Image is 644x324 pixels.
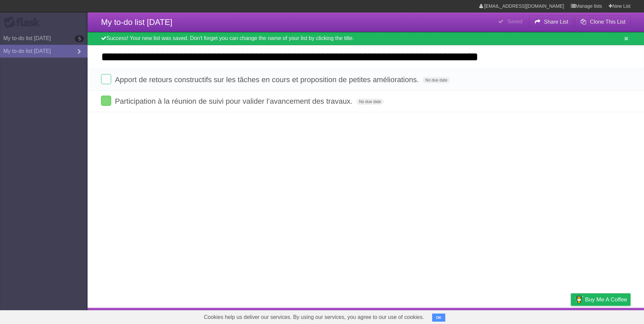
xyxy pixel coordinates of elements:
a: Suggest a feature [588,310,631,322]
label: Done [101,96,111,106]
div: Success! Your new list was saved. Don't forget you can change the name of your list by clicking t... [88,32,644,45]
button: Share List [529,16,574,28]
b: Saved [507,19,522,24]
b: 5 [75,35,84,42]
b: Share List [544,19,568,25]
span: Participation à la réunion de suivi pour valider l’avancement des travaux. [115,97,354,105]
span: Buy me a coffee [585,294,627,305]
a: Terms [539,310,554,322]
span: Apport de retours constructifs sur les tâches en cours et proposition de petites améliorations. [115,75,420,84]
span: Cookies help us deliver our services. By using our services, you agree to our use of cookies. [197,311,431,324]
a: Developers [504,310,531,322]
a: Buy me a coffee [571,293,631,306]
label: Done [101,74,111,84]
div: Flask [3,17,44,29]
img: Buy me a coffee [574,294,583,305]
span: No due date [356,99,384,105]
button: Clone This List [575,16,631,28]
span: No due date [423,77,450,83]
span: My to-do list [DATE] [101,18,172,27]
b: Clone This List [590,19,625,25]
button: OK [432,314,445,322]
a: About [481,310,495,322]
a: Privacy [562,310,580,322]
